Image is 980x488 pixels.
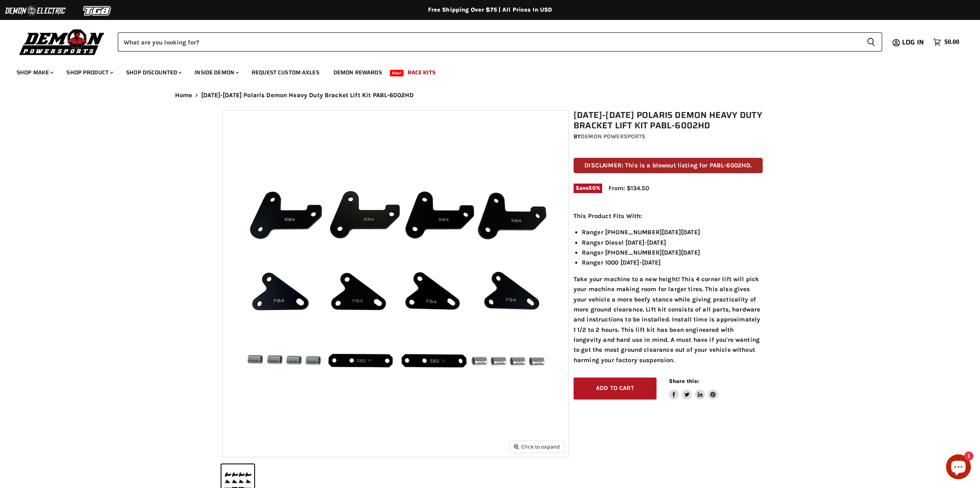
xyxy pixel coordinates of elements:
[10,64,58,81] a: Shop Make
[574,211,763,221] p: This Product Fits With:
[401,64,442,81] a: Race Kits
[669,378,699,384] span: Share this:
[574,110,763,131] h1: [DATE]-[DATE] Polaris Demon Heavy Duty Bracket Lift Kit PABL-6002HD
[902,37,924,47] span: Log in
[574,211,763,365] div: Take your machine to a new height! This 4 corner lift will pick your machine making room for larg...
[327,64,388,81] a: Demon Rewards
[944,454,973,481] inbox-online-store-chat: Shopify online store chat
[574,158,763,173] p: DISCLAIMER: This is a blowout listing for PABL-6002HD.
[574,378,657,400] button: Add to cart
[4,3,66,19] img: Demon Electric Logo 2
[582,227,763,237] li: Ranger [PHONE_NUMBER][DATE][DATE]
[223,110,569,457] img: 2013-2019 Polaris Demon Heavy Duty Bracket Lift Kit PABL-6002HD
[608,184,649,192] span: From: $134.50
[860,32,882,51] button: Search
[596,385,634,392] span: Add to cart
[588,185,596,191] span: 50
[188,64,244,81] a: Inside Demon
[581,133,645,140] a: Demon Powersports
[944,38,959,46] span: $0.00
[582,257,763,267] li: Ranger 1000 [DATE]-[DATE]
[574,132,763,141] div: by
[929,36,963,48] a: $0.00
[246,64,326,81] a: Request Custom Axles
[582,248,763,257] li: Ranger [PHONE_NUMBER][DATE][DATE]
[390,70,404,76] span: New!
[201,92,413,99] span: [DATE]-[DATE] Polaris Demon Heavy Duty Bracket Lift Kit PABL-6002HD
[10,61,957,81] ul: Main menu
[582,238,763,248] li: Ranger Diesel [DATE]-[DATE]
[118,32,860,51] input: Search
[118,32,882,51] form: Product
[158,92,822,99] nav: Breadcrumbs
[510,441,564,452] button: Click to expand
[514,444,560,450] span: Click to expand
[669,378,718,400] aside: Share this:
[898,39,929,46] a: Log in
[60,64,118,81] a: Shop Product
[574,184,602,193] span: Save %
[175,92,192,99] a: Home
[66,3,129,19] img: TGB Logo 2
[120,64,187,81] a: Shop Discounted
[17,27,107,56] img: Demon Powersports
[158,6,822,14] div: Free Shipping Over $75 | All Prices In USD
